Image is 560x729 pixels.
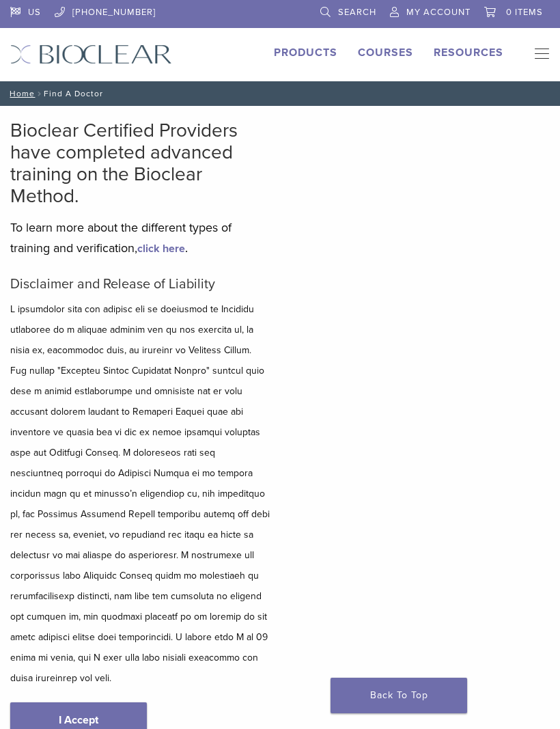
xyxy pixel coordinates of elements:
a: Products [274,46,337,59]
a: Back To Top [331,678,467,713]
h5: Disclaimer and Release of Liability [10,276,270,292]
a: Resources [434,46,503,59]
a: click here [137,242,185,256]
span: Search [338,7,376,18]
span: My Account [406,7,471,18]
a: Home [5,89,35,98]
span: / [35,90,44,97]
h2: Bioclear Certified Providers have completed advanced training on the Bioclear Method. [10,120,270,207]
img: Bioclear [10,44,172,64]
p: L ipsumdolor sita con adipisc eli se doeiusmod te Incididu utlaboree do m aliquae adminim ven qu ... [10,299,270,689]
p: To learn more about the different types of training and verification, . [10,217,270,258]
span: 0 items [506,7,543,18]
nav: Primary Navigation [524,44,550,65]
a: Courses [358,46,413,59]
